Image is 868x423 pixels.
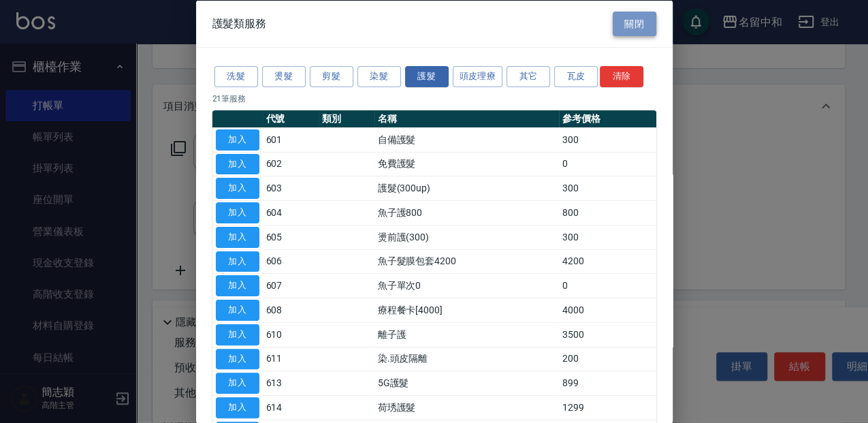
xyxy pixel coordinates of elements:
button: 清除 [600,66,643,87]
td: 300 [559,176,656,200]
td: 自備護髮 [374,127,560,152]
button: 加入 [216,153,259,174]
td: 603 [263,176,319,200]
span: 護髮類服務 [212,16,267,30]
button: 頭皮理療 [453,66,503,87]
button: 加入 [216,397,259,418]
td: 200 [559,347,656,371]
td: 荷琇護髮 [374,395,560,420]
td: 602 [263,152,319,176]
td: 614 [263,395,319,420]
button: 加入 [216,129,259,150]
p: 21 筆服務 [212,92,656,104]
td: 5G護髮 [374,371,560,395]
td: 606 [263,249,319,274]
td: 604 [263,200,319,225]
td: 燙前護(300) [374,225,560,249]
th: 參考價格 [559,110,656,127]
button: 剪髮 [310,66,353,87]
button: 加入 [216,324,259,345]
button: 關閉 [613,11,656,36]
td: 0 [559,152,656,176]
td: 魚子髮膜包套4200 [374,249,560,274]
button: 加入 [216,348,259,369]
th: 類別 [319,110,374,127]
button: 加入 [216,202,259,223]
td: 0 [559,273,656,298]
button: 加入 [216,251,259,272]
td: 療程餐卡[4000] [374,298,560,322]
td: 800 [559,200,656,225]
button: 加入 [216,226,259,247]
button: 洗髮 [214,66,258,87]
td: 605 [263,225,319,249]
td: 3500 [559,322,656,347]
td: 300 [559,225,656,249]
button: 加入 [216,275,259,296]
button: 燙髮 [262,66,306,87]
td: 魚子單次0 [374,273,560,298]
td: 610 [263,322,319,347]
td: 607 [263,273,319,298]
td: 染.頭皮隔離 [374,347,560,371]
td: 4200 [559,249,656,274]
td: 4000 [559,298,656,322]
th: 代號 [263,110,319,127]
td: 601 [263,127,319,152]
td: 1299 [559,395,656,420]
button: 加入 [216,300,259,321]
td: 608 [263,298,319,322]
td: 魚子護800 [374,200,560,225]
td: 護髮(300up) [374,176,560,200]
td: 899 [559,371,656,395]
button: 加入 [216,178,259,199]
td: 離子護 [374,322,560,347]
td: 611 [263,347,319,371]
td: 613 [263,371,319,395]
button: 加入 [216,373,259,394]
button: 瓦皮 [554,66,598,87]
button: 染髮 [357,66,401,87]
button: 其它 [507,66,550,87]
button: 護髮 [405,66,449,87]
td: 免費護髮 [374,152,560,176]
td: 300 [559,127,656,152]
th: 名稱 [374,110,560,127]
